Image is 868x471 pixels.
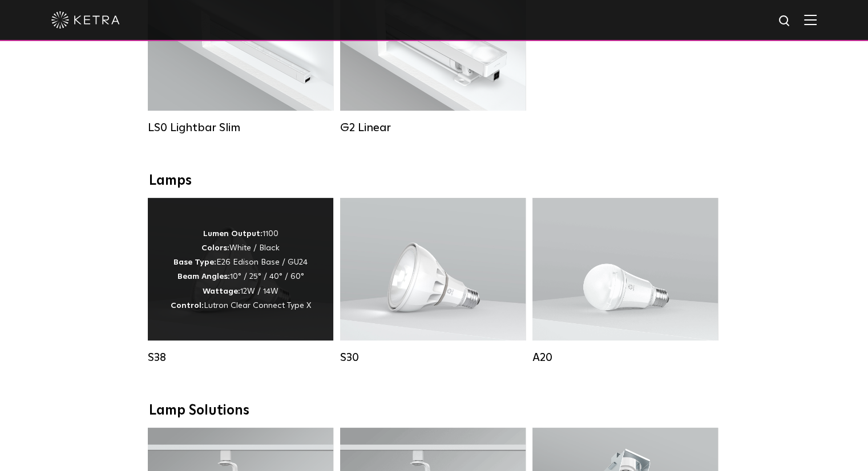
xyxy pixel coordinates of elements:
div: S38 [148,351,333,364]
p: 1100 White / Black E26 Edison Base / GU24 10° / 25° / 40° / 60° 12W / 14W [171,227,311,313]
div: A20 [532,351,718,364]
strong: Control: [171,302,204,310]
div: LS0 Lightbar Slim [148,121,333,135]
img: Hamburger%20Nav.svg [804,14,817,25]
a: S38 Lumen Output:1100Colors:White / BlackBase Type:E26 Edison Base / GU24Beam Angles:10° / 25° / ... [148,198,333,364]
strong: Beam Angles: [177,273,230,281]
strong: Wattage: [203,287,240,295]
div: Lamps [149,173,720,189]
img: ketra-logo-2019-white [51,11,120,29]
img: search icon [778,14,792,29]
div: S30 [340,351,526,364]
div: G2 Linear [340,121,526,135]
a: A20 Lumen Output:600 / 800Colors:White / BlackBase Type:E26 Edison Base / GU24Beam Angles:Omni-Di... [532,198,718,364]
strong: Base Type: [173,258,216,266]
strong: Lumen Output: [203,230,263,238]
strong: Colors: [201,244,229,252]
a: S30 Lumen Output:1100Colors:White / BlackBase Type:E26 Edison Base / GU24Beam Angles:15° / 25° / ... [340,198,526,364]
span: Lutron Clear Connect Type X [204,302,311,310]
div: Lamp Solutions [149,403,720,419]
